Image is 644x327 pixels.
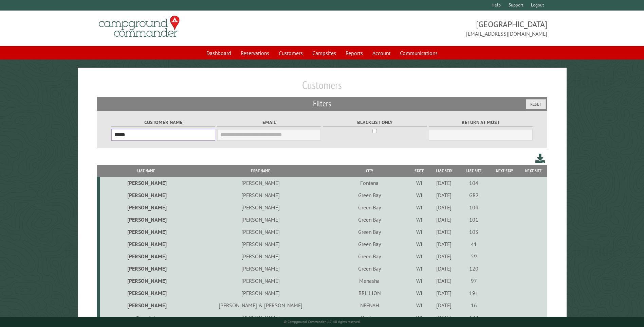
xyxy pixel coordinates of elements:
[429,165,459,177] th: Last Stay
[410,213,429,226] td: WI
[100,275,192,287] td: [PERSON_NAME]
[192,177,329,189] td: [PERSON_NAME]
[100,262,192,275] td: [PERSON_NAME]
[430,241,458,247] div: [DATE]
[430,290,458,296] div: [DATE]
[97,97,547,110] h2: Filters
[329,201,410,213] td: Green Bay
[430,302,458,309] div: [DATE]
[410,226,429,238] td: WI
[410,262,429,275] td: WI
[430,228,458,235] div: [DATE]
[459,287,489,299] td: 191
[368,47,394,59] a: Account
[342,47,367,59] a: Reports
[410,177,429,189] td: WI
[459,238,489,250] td: 41
[429,119,532,126] label: Return at most
[100,226,192,238] td: [PERSON_NAME]
[192,201,329,213] td: [PERSON_NAME]
[329,287,410,299] td: BRILLION
[410,299,429,311] td: WI
[322,19,547,38] span: [GEOGRAPHIC_DATA] [EMAIL_ADDRESS][DOMAIN_NAME]
[192,238,329,250] td: [PERSON_NAME]
[430,204,458,211] div: [DATE]
[430,192,458,199] div: [DATE]
[192,213,329,226] td: [PERSON_NAME]
[329,165,410,177] th: City
[459,177,489,189] td: 104
[430,314,458,321] div: [DATE]
[100,311,192,324] td: Tweedale
[111,119,215,126] label: Customer Name
[459,213,489,226] td: 101
[275,47,307,59] a: Customers
[430,216,458,223] div: [DATE]
[329,177,410,189] td: Fontana
[100,299,192,311] td: [PERSON_NAME]
[97,13,182,40] img: Campground Commander
[410,238,429,250] td: WI
[410,250,429,262] td: WI
[329,189,410,201] td: Green Bay
[410,311,429,324] td: WI
[192,311,329,324] td: [PERSON_NAME]
[202,47,235,59] a: Dashboard
[308,47,340,59] a: Campsites
[97,79,547,97] h1: Customers
[535,152,545,165] a: Download this customer list (.csv)
[192,287,329,299] td: [PERSON_NAME]
[192,250,329,262] td: [PERSON_NAME]
[410,189,429,201] td: WI
[192,189,329,201] td: [PERSON_NAME]
[430,253,458,260] div: [DATE]
[192,262,329,275] td: [PERSON_NAME]
[430,277,458,284] div: [DATE]
[192,165,329,177] th: First Name
[323,119,427,126] label: Blacklist only
[100,238,192,250] td: [PERSON_NAME]
[329,262,410,275] td: Green Bay
[192,275,329,287] td: [PERSON_NAME]
[459,226,489,238] td: 103
[100,250,192,262] td: [PERSON_NAME]
[192,226,329,238] td: [PERSON_NAME]
[329,213,410,226] td: Green Bay
[329,275,410,287] td: Menasha
[459,299,489,311] td: 16
[410,287,429,299] td: WI
[459,250,489,262] td: 59
[489,165,520,177] th: Next Stay
[430,179,458,186] div: [DATE]
[526,99,546,109] button: Reset
[237,47,273,59] a: Reservations
[192,299,329,311] td: [PERSON_NAME] & [PERSON_NAME]
[329,299,410,311] td: NEENAH
[217,119,321,126] label: Email
[329,311,410,324] td: De Pere
[459,275,489,287] td: 97
[459,189,489,201] td: GR2
[284,320,361,324] small: © Campground Commander LLC. All rights reserved.
[100,165,192,177] th: Last Name
[100,287,192,299] td: [PERSON_NAME]
[100,213,192,226] td: [PERSON_NAME]
[100,177,192,189] td: [PERSON_NAME]
[410,275,429,287] td: WI
[329,250,410,262] td: Green Bay
[100,189,192,201] td: [PERSON_NAME]
[410,165,429,177] th: State
[329,226,410,238] td: Green Bay
[459,201,489,213] td: 104
[410,201,429,213] td: WI
[459,311,489,324] td: 122
[459,262,489,275] td: 120
[520,165,547,177] th: Next Site
[100,201,192,213] td: [PERSON_NAME]
[396,47,442,59] a: Communications
[329,238,410,250] td: Green Bay
[430,265,458,272] div: [DATE]
[459,165,489,177] th: Last Site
